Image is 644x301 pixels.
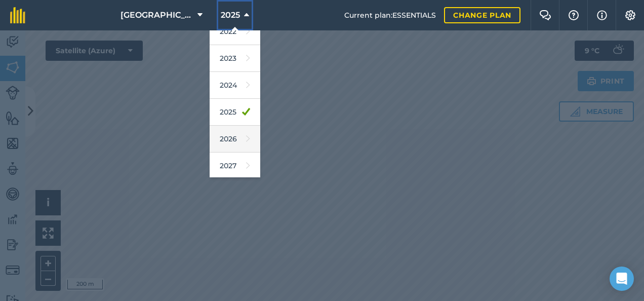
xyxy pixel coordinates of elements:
[210,99,260,126] a: 2025
[221,9,240,21] span: 2025
[210,153,260,179] a: 2027
[539,10,551,20] img: Two speech bubbles overlapping with the left bubble in the forefront
[210,18,260,45] a: 2022
[610,267,634,291] div: Open Intercom Messenger
[210,126,260,153] a: 2026
[210,72,260,99] a: 2024
[344,10,436,21] span: Current plan : ESSENTIALS
[120,9,193,21] span: [GEOGRAPHIC_DATA]
[10,7,25,23] img: fieldmargin Logo
[568,10,580,20] img: A question mark icon
[210,45,260,72] a: 2023
[597,9,607,21] img: svg+xml;base64,PHN2ZyB4bWxucz0iaHR0cDovL3d3dy53My5vcmcvMjAwMC9zdmciIHdpZHRoPSIxNyIgaGVpZ2h0PSIxNy...
[624,10,636,20] img: A cog icon
[444,7,520,23] a: Change plan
